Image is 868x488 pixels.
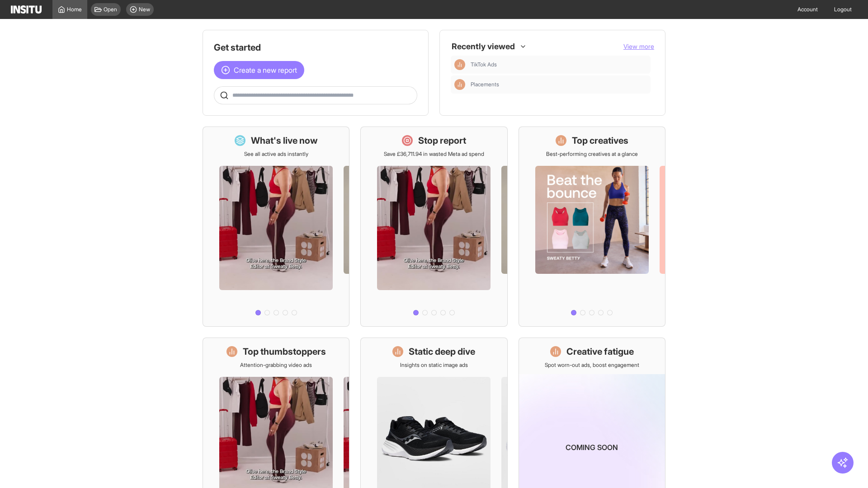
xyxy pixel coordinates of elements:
span: View more [623,42,654,50]
div: Insights [454,79,465,90]
h1: What's live now [251,134,318,147]
span: Placements [471,81,499,88]
p: Attention-grabbing video ads [240,361,312,369]
a: Stop reportSave £36,711.94 in wasted Meta ad spend [360,127,507,327]
span: Placements [471,81,647,88]
h1: Get started [214,41,417,54]
a: Top creativesBest-performing creatives at a glance [519,127,665,327]
span: Create a new report [234,65,297,75]
p: Save £36,711.94 in wasted Meta ad spend [384,150,484,158]
h1: Top thumbstoppers [243,345,326,358]
button: Create a new report [214,61,304,79]
p: Best-performing creatives at a glance [546,150,638,158]
img: Logo [11,5,42,14]
span: TikTok Ads [471,61,497,68]
p: See all active ads instantly [244,150,308,158]
h1: Top creatives [572,134,628,147]
span: New [139,6,150,13]
span: TikTok Ads [471,61,647,68]
h1: Static deep dive [409,345,475,358]
p: Insights on static image ads [400,361,468,369]
div: Insights [454,59,465,70]
span: Home [67,6,82,13]
h1: Stop report [418,134,466,147]
button: View more [623,42,654,51]
span: Open [104,6,117,13]
a: What's live nowSee all active ads instantly [203,127,349,327]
